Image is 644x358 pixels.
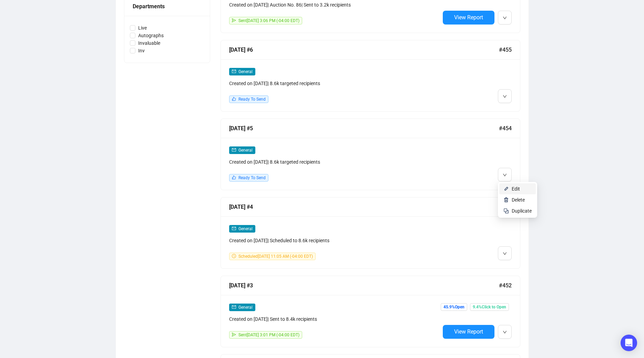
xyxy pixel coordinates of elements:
span: Delete [512,197,525,203]
span: like [232,97,236,101]
span: down [503,173,507,177]
div: Created on [DATE] | 8.6k targeted recipients [229,80,440,87]
span: Ready To Send [238,97,266,102]
button: View Report [443,11,494,24]
span: 45.9% Open [441,303,467,311]
span: clock-circle [232,254,236,258]
span: Edit [512,186,520,192]
div: Created on [DATE] | Scheduled to 8.6k recipients [229,237,440,244]
span: send [232,18,236,22]
span: General [238,305,253,310]
span: Sent [DATE] 3:06 PM (-04:00 EDT) [238,18,299,23]
span: Duplicate [512,208,532,214]
a: [DATE] #5#454mailGeneralCreated on [DATE]| 8.6k targeted recipientslikeReady To Send [221,119,520,190]
img: svg+xml;base64,PHN2ZyB4bWxucz0iaHR0cDovL3d3dy53My5vcmcvMjAwMC9zdmciIHdpZHRoPSIyNCIgaGVpZ2h0PSIyNC... [503,208,509,214]
span: down [503,94,507,99]
div: Created on [DATE] | Auction No. 86 | Sent to 3.2k recipients [229,1,440,9]
span: General [238,148,253,153]
div: Created on [DATE] | 8.6k targeted recipients [229,158,440,166]
span: Scheduled [DATE] 11:05 AM (-04:00 EDT) [238,254,313,259]
span: View Report [454,14,483,21]
div: [DATE] #5 [229,124,499,133]
button: View Report [443,325,494,339]
span: #454 [499,124,512,133]
div: Open Intercom Messenger [621,335,637,351]
span: down [503,16,507,20]
span: 9.4% Click to Open [470,303,509,311]
span: Ready To Send [238,175,266,180]
div: Created on [DATE] | Sent to 8.4k recipients [229,315,440,323]
div: [DATE] #4 [229,203,499,211]
a: [DATE] #3#452mailGeneralCreated on [DATE]| Sent to 8.4k recipientssendSent[DATE] 3:01 PM (-04:00 ... [221,276,520,347]
span: mail [232,69,236,73]
span: Live [135,24,150,32]
span: down [503,330,507,334]
span: Invaluable [135,39,163,47]
span: send [232,333,236,337]
span: View Report [454,328,483,335]
span: General [238,226,253,231]
span: #452 [499,281,512,290]
div: [DATE] #3 [229,281,499,290]
span: Autographs [135,32,166,39]
span: General [238,69,253,74]
span: mail [232,148,236,152]
span: #455 [499,45,512,54]
img: svg+xml;base64,PHN2ZyB4bWxucz0iaHR0cDovL3d3dy53My5vcmcvMjAwMC9zdmciIHhtbG5zOnhsaW5rPSJodHRwOi8vd3... [503,186,509,192]
span: Inv [135,47,147,54]
span: like [232,175,236,180]
span: mail [232,226,236,231]
a: [DATE] #6#455mailGeneralCreated on [DATE]| 8.6k targeted recipientslikeReady To Send [221,40,520,112]
img: svg+xml;base64,PHN2ZyB4bWxucz0iaHR0cDovL3d3dy53My5vcmcvMjAwMC9zdmciIHhtbG5zOnhsaW5rPSJodHRwOi8vd3... [503,197,509,203]
span: down [503,252,507,256]
div: [DATE] #6 [229,45,499,54]
div: Departments [133,2,202,11]
span: Sent [DATE] 3:01 PM (-04:00 EDT) [238,333,299,337]
a: [DATE] #4#453mailGeneralCreated on [DATE]| Scheduled to 8.6k recipientsclock-circleScheduled[DATE... [221,197,520,269]
span: mail [232,305,236,309]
